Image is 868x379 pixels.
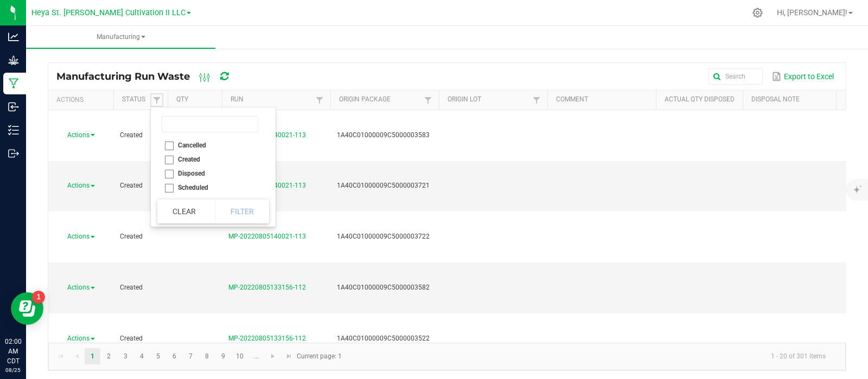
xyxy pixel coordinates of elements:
span: Actions [67,131,90,139]
a: Origin PackageSortable [339,95,421,104]
inline-svg: Analytics [8,31,19,42]
th: Actions [48,91,113,110]
a: Actions [67,131,95,139]
span: 1A40C01000009C5000003583 [337,131,430,139]
kendo-pager-info: 1 - 20 of 301 items [348,348,834,365]
inline-svg: Outbound [8,148,19,159]
span: 1A40C01000009C5000003721 [337,182,430,189]
a: Manufacturing [26,26,215,49]
a: Actions [67,284,95,291]
a: QtySortable [176,95,218,104]
a: Actions [67,335,95,342]
a: Page 7 [183,348,199,364]
a: Page 11 [248,348,264,364]
a: Actions [67,233,95,240]
a: Page 3 [118,348,133,364]
p: 08/25 [5,366,21,374]
inline-svg: Inventory [8,125,19,136]
a: Page 2 [101,348,117,364]
a: Origin LotSortable [448,95,529,104]
button: Clear [157,200,211,223]
a: Disposal NoteSortable [751,95,847,104]
span: Heya St. [PERSON_NAME] Cultivation II LLC [31,8,186,17]
button: Export to Excel [769,67,837,86]
a: Actions [67,182,95,189]
span: MP-20220805140021-113 [228,233,306,240]
a: Filter [150,93,163,107]
span: Actions [67,335,90,342]
inline-svg: Inbound [8,101,19,112]
span: Created [120,233,143,240]
span: Actions [67,284,90,291]
a: Actual Qty DisposedSortable [665,95,738,104]
a: Page 8 [199,348,215,364]
span: MP-20220805133156-112 [228,335,306,342]
a: CommentSortable [556,95,652,104]
inline-svg: Grow [8,55,19,66]
a: Page 10 [232,348,248,364]
iframe: Resource center [11,292,43,325]
a: Filter [313,93,326,107]
kendo-pager: Current page: 1 [48,343,846,370]
a: Page 1 [85,348,100,364]
span: Hi, [PERSON_NAME]! [777,8,847,17]
inline-svg: Manufacturing [8,78,19,89]
input: Search [709,68,763,85]
a: Page 6 [167,348,182,364]
a: RunSortable [231,95,312,104]
div: Manufacturing Run Waste [56,67,247,86]
a: StatusSortable [122,95,150,104]
span: 1A40C01000009C5000003722 [337,233,430,240]
span: MP-20220805133156-112 [228,284,306,291]
span: Actions [67,233,90,240]
span: Manufacturing [26,33,215,42]
p: 02:00 AM CDT [5,337,21,366]
span: Created [120,182,143,189]
span: Go to the last page [285,352,293,361]
span: Go to the next page [269,352,277,361]
div: Manage settings [751,8,764,18]
iframe: Resource center unread badge [32,291,45,304]
a: Page 4 [134,348,150,364]
span: 1A40C01000009C5000003582 [337,284,430,291]
span: Created [120,131,143,139]
a: Filter [530,93,543,107]
a: Page 5 [150,348,166,364]
span: Actions [67,182,90,189]
a: Page 9 [215,348,231,364]
span: Created [120,284,143,291]
span: Created [120,335,143,342]
a: Go to the last page [281,348,297,364]
a: Go to the next page [265,348,281,364]
a: Filter [422,93,435,107]
span: 1A40C01000009C5000003522 [337,335,430,342]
